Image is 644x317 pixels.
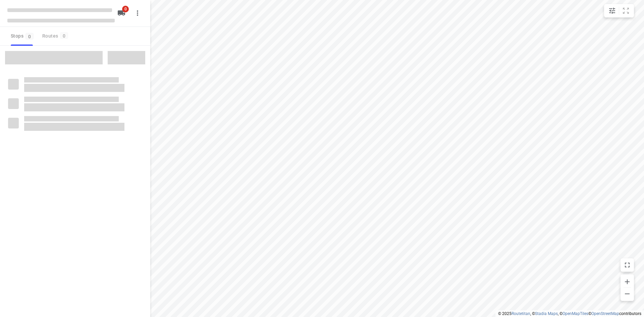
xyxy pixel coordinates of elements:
[562,311,588,316] a: OpenMapTiles
[498,311,641,316] li: © 2025 , © , © © contributors
[512,311,530,316] a: Routetitan
[604,4,634,17] div: small contained button group
[591,311,619,316] a: OpenStreetMap
[605,4,619,17] button: Map settings
[535,311,558,316] a: Stadia Maps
